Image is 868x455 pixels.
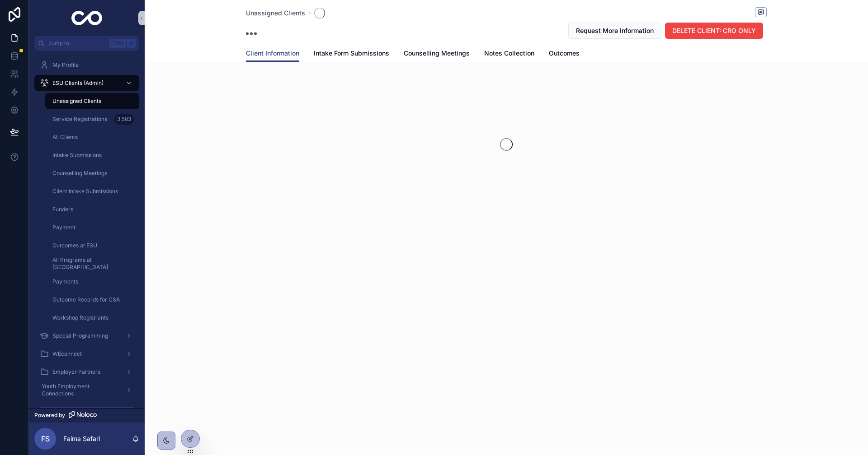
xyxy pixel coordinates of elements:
span: Payments [52,278,78,285]
span: Outcomes at ESU [52,242,97,249]
span: Ctrl [109,39,126,48]
a: Payments [45,274,139,290]
a: Notes Collection [484,45,534,63]
a: All Clients [45,129,139,145]
img: App logo [71,11,103,25]
a: Workshop Registrants [45,310,139,326]
a: Outcomes at ESU [45,237,139,254]
span: Intake Form Submissions [314,49,389,58]
span: Client Information [246,49,299,58]
a: My Profile [34,57,139,73]
button: Jump to...CtrlK [34,36,139,51]
span: K [127,40,135,47]
span: Payment [52,224,75,231]
span: Notes Collection [484,49,534,58]
span: Request More Information [576,26,654,35]
span: Counselling Meetings [404,49,470,58]
span: Outcomes [549,49,580,58]
span: Service Registrations [52,116,107,123]
span: Employer Partners [52,368,100,376]
span: Special Programming [52,332,108,339]
a: Payment [45,219,139,236]
a: Outcome Records for CSA [45,292,139,308]
span: Funders [52,206,73,213]
a: Service Registrations3,583 [45,111,139,127]
span: Jump to... [48,40,106,47]
span: Outcome Records for CSA [52,296,120,303]
a: Client Information [246,45,299,62]
a: Client Intake Submissions [45,183,139,200]
p: Faima Safari [63,434,100,443]
a: Funders [45,201,139,218]
a: WEconnect [34,346,139,362]
button: DELETE CLIENT: CRO ONLY [665,23,763,39]
a: ESU Clients (Admin) [34,75,139,91]
span: Powered by [34,412,65,419]
span: Youth Employment Connections [42,383,118,397]
span: WEconnect [52,350,82,357]
a: Counselling Meetings [45,165,139,181]
span: Intake Submissions [52,152,102,159]
span: Client Intake Submissions [52,188,118,195]
div: 3,583 [114,114,134,125]
a: Youth Employment Connections [34,382,139,398]
a: Special Programming [34,328,139,344]
span: FS [41,433,50,444]
a: All Programs at [GEOGRAPHIC_DATA] [45,255,139,272]
span: Counselling Meetings [52,170,107,177]
span: All Programs at [GEOGRAPHIC_DATA] [52,256,130,271]
a: Intake Form Submissions [314,45,389,63]
a: Counselling Meetings [404,45,470,63]
a: Employer Partners [34,364,139,380]
span: My Profile [52,61,79,69]
span: Workshop Registrants [52,314,108,321]
a: Powered by [29,408,145,422]
a: Intake Submissions [45,147,139,163]
span: ESU Clients (Admin) [52,79,104,87]
a: Outcomes [549,45,580,63]
a: Unassigned Clients [246,9,305,18]
div: scrollable content [29,51,145,408]
span: All Clients [52,134,78,141]
a: Unassigned Clients [45,93,139,109]
button: Request More Information [568,23,661,39]
span: DELETE CLIENT: CRO ONLY [672,26,756,35]
span: Unassigned Clients [52,97,101,105]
